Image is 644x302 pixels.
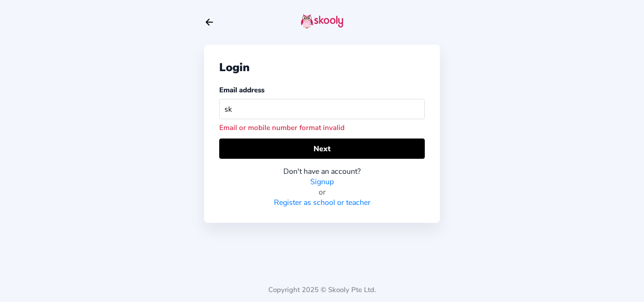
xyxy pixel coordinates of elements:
button: arrow back outline [204,17,215,27]
div: Email or mobile number format invalid [219,123,425,132]
img: skooly-logo.png [301,14,343,29]
div: Login [219,60,425,75]
button: Next [219,139,425,159]
div: Don't have an account? [219,166,425,177]
a: Signup [310,177,334,187]
a: Register as school or teacher [274,197,371,208]
div: or [219,187,425,197]
label: Email address [219,85,264,95]
input: Your email address [219,99,425,119]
